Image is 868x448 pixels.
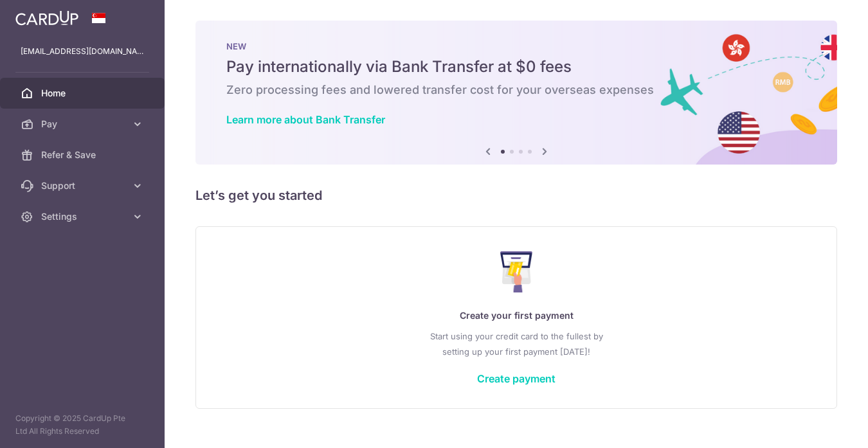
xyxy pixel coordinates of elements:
[21,45,144,58] p: [EMAIL_ADDRESS][DOMAIN_NAME]
[222,328,811,359] p: Start using your credit card to the fullest by setting up your first payment [DATE]!
[15,10,78,26] img: CardUp
[226,57,806,77] h5: Pay internationally via Bank Transfer at $0 fees
[222,308,811,323] p: Create your first payment
[41,210,126,223] span: Settings
[226,41,806,51] p: NEW
[195,185,837,206] h5: Let’s get you started
[41,179,126,192] span: Support
[477,372,556,385] a: Create payment
[226,113,385,126] a: Learn more about Bank Transfer
[41,148,126,161] span: Refer & Save
[41,118,126,130] span: Pay
[226,82,806,98] h6: Zero processing fees and lowered transfer cost for your overseas expenses
[500,251,533,292] img: Make Payment
[41,87,126,100] span: Home
[195,21,837,165] img: Bank transfer banner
